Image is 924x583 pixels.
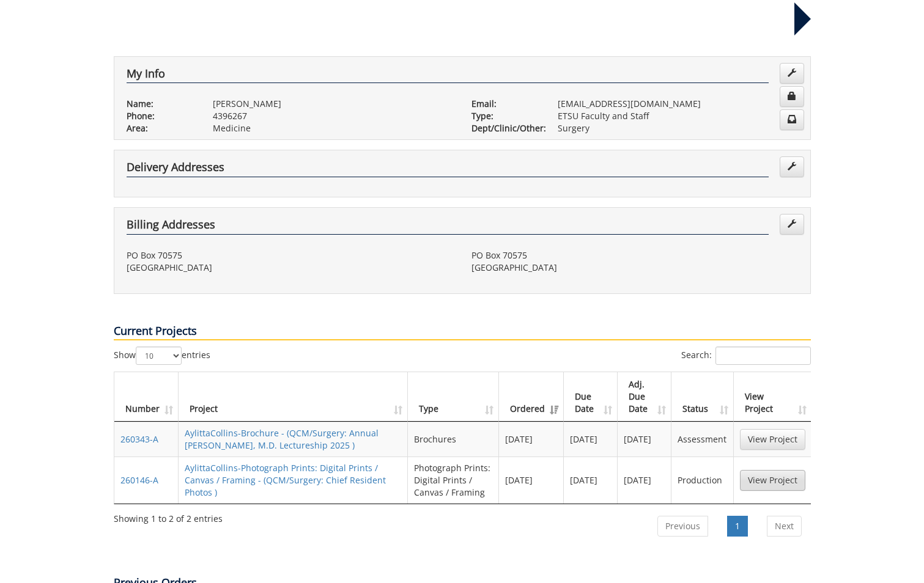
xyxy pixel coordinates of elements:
[114,372,179,422] th: Number: activate to sort column ascending
[740,429,805,450] a: View Project
[618,372,671,422] th: Adj. Due Date: activate to sort column ascending
[471,249,798,262] p: PO Box 70575
[471,98,539,110] p: Email:
[213,98,453,110] p: [PERSON_NAME]
[499,372,564,422] th: Ordered: activate to sort column ascending
[213,110,453,122] p: 4396267
[780,63,804,84] a: Edit Info
[114,508,223,525] div: Showing 1 to 2 of 2 entries
[179,372,408,422] th: Project: activate to sort column ascending
[185,462,386,498] a: AylittaCollins-Photograph Prints: Digital Prints / Canvas / Framing - (QCM/Surgery: Chief Residen...
[471,262,798,274] p: [GEOGRAPHIC_DATA]
[734,372,811,422] th: View Project: activate to sort column ascending
[120,474,158,486] a: 260146-A
[671,422,733,457] td: Assessment
[564,457,618,504] td: [DATE]
[727,516,748,537] a: 1
[127,98,194,110] p: Name:
[471,122,539,134] p: Dept/Clinic/Other:
[114,346,210,365] label: Show entries
[408,422,499,457] td: Brochures
[618,422,671,457] td: [DATE]
[564,422,618,457] td: [DATE]
[671,372,733,422] th: Status: activate to sort column ascending
[213,122,453,134] p: Medicine
[780,109,804,130] a: Change Communication Preferences
[740,470,805,491] a: View Project
[127,110,194,122] p: Phone:
[681,346,811,365] label: Search:
[657,516,708,537] a: Previous
[127,249,453,262] p: PO Box 70575
[558,122,798,134] p: Surgery
[780,86,804,107] a: Change Password
[127,68,769,84] h4: My Info
[558,110,798,122] p: ETSU Faculty and Staff
[499,457,564,504] td: [DATE]
[767,516,802,537] a: Next
[127,161,769,177] h4: Delivery Addresses
[618,457,671,504] td: [DATE]
[780,214,804,235] a: Edit Addresses
[120,433,158,445] a: 260343-A
[564,372,618,422] th: Due Date: activate to sort column ascending
[408,457,499,504] td: Photograph Prints: Digital Prints / Canvas / Framing
[127,122,194,134] p: Area:
[127,219,769,235] h4: Billing Addresses
[671,457,733,504] td: Production
[136,346,182,365] select: Showentries
[114,323,811,340] p: Current Projects
[127,262,453,274] p: [GEOGRAPHIC_DATA]
[185,427,379,451] a: AylittaCollins-Brochure - (QCM/Surgery: Annual [PERSON_NAME], M.D. Lectureship 2025 )
[780,156,804,177] a: Edit Addresses
[471,110,539,122] p: Type:
[715,346,811,365] input: Search:
[408,372,499,422] th: Type: activate to sort column ascending
[499,422,564,457] td: [DATE]
[558,98,798,110] p: [EMAIL_ADDRESS][DOMAIN_NAME]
